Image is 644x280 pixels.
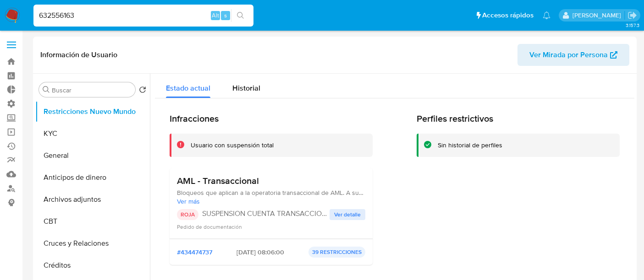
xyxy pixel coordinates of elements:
button: General [35,145,150,167]
span: Ver Mirada por Persona [529,44,608,66]
button: Volver al orden por defecto [139,86,146,96]
h1: Información de Usuario [40,50,117,59]
button: search-icon [231,9,250,22]
input: Buscar [52,86,132,94]
span: Alt [212,11,219,20]
button: KYC [35,123,150,145]
button: Créditos [35,254,150,276]
span: s [224,11,227,20]
button: Archivos adjuntos [35,188,150,210]
a: Notificaciones [543,11,550,19]
input: Buscar usuario o caso... [33,10,253,22]
button: Cruces y Relaciones [35,232,150,254]
button: Buscar [43,86,50,93]
a: Salir [627,11,637,20]
span: Accesos rápidos [482,11,534,20]
button: CBT [35,210,150,232]
button: Anticipos de dinero [35,167,150,188]
p: zoe.breuer@mercadolibre.com [572,11,624,20]
button: Ver Mirada por Persona [517,44,629,66]
button: Restricciones Nuevo Mundo [35,101,150,123]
